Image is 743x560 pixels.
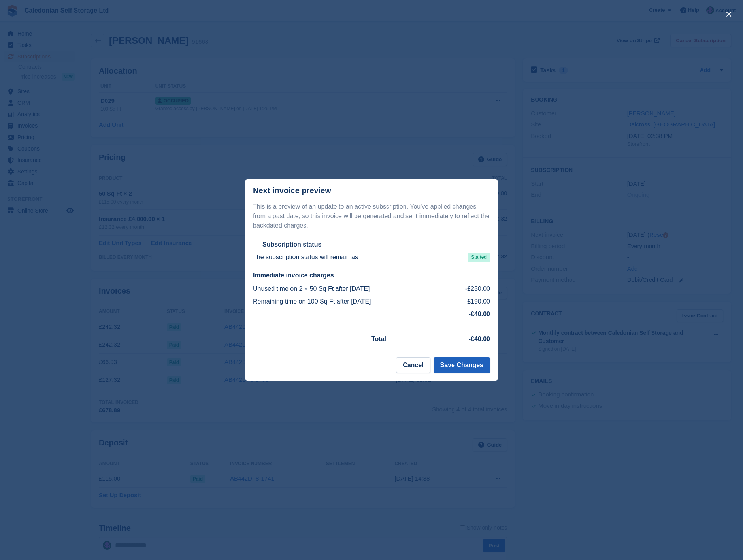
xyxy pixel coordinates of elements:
[253,202,490,230] p: This is a preview of an update to an active subscription. You've applied changes from a past date...
[468,253,490,262] span: Started
[469,311,490,317] strong: -£40.00
[434,357,490,373] button: Save Changes
[449,283,490,295] td: -£230.00
[253,283,449,295] td: Unused time on 2 × 50 Sq Ft after [DATE]
[722,8,735,21] button: close
[262,241,321,249] h2: Subscription status
[253,272,490,279] h2: Immediate invoice charges
[469,336,490,342] strong: -£40.00
[253,295,449,308] td: Remaining time on 100 Sq Ft after [DATE]
[253,253,358,262] p: The subscription status will remain as
[396,357,430,373] button: Cancel
[371,336,386,342] strong: Total
[253,186,331,195] p: Next invoice preview
[449,295,490,308] td: £190.00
